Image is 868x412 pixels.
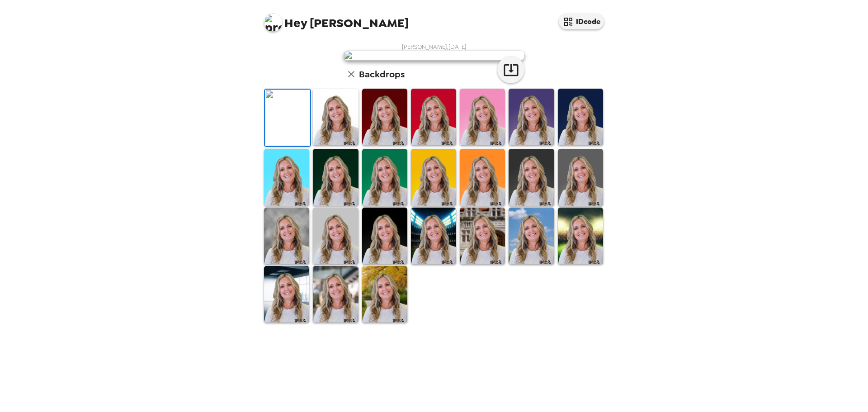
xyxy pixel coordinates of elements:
[284,15,307,31] span: Hey
[359,67,405,81] h6: Backdrops
[264,14,282,32] img: profile pic
[402,43,467,51] span: [PERSON_NAME] , [DATE]
[344,51,524,61] img: user
[559,14,604,29] button: IDcode
[265,90,310,146] img: Original
[264,9,409,29] span: [PERSON_NAME]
